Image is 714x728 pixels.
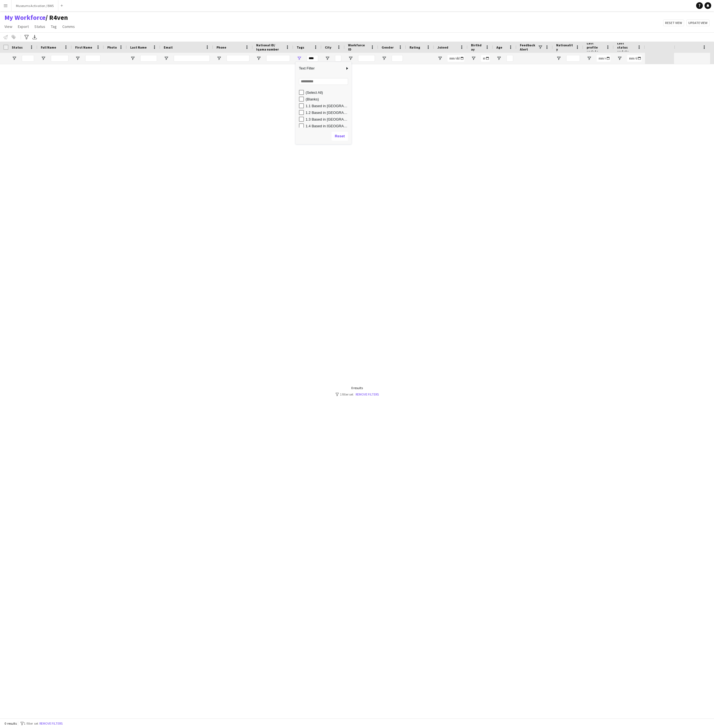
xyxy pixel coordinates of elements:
[617,41,635,54] span: Last status update
[496,45,502,49] span: Age
[164,45,173,49] span: Email
[297,45,304,49] span: Tags
[31,34,38,40] app-action-btn: Export XLSX
[41,56,46,61] button: Open Filter Menu
[18,24,29,29] span: Export
[24,721,38,725] span: 1 filter set
[627,55,642,62] input: Last status update Filter Input
[297,56,302,61] button: Open Filter Menu
[556,43,573,51] span: Nationality
[356,392,379,396] a: Remove filters
[216,45,226,49] span: Phone
[410,45,420,49] span: Rating
[62,24,75,29] span: Comms
[556,56,561,61] button: Open Filter Menu
[437,56,442,61] button: Open Filter Menu
[481,55,490,62] input: Birthday Filter Input
[306,124,350,128] div: 1.4 Based in [GEOGRAPHIC_DATA]
[296,89,351,397] div: Filter List
[16,23,31,30] a: Export
[325,56,330,61] button: Open Filter Menu
[107,45,117,49] span: Photo
[471,56,476,61] button: Open Filter Menu
[60,23,77,30] a: Comms
[382,45,394,49] span: Gender
[306,117,350,121] div: 1.3 Based in [GEOGRAPHIC_DATA]
[75,45,92,49] span: First Name
[296,62,351,144] div: Column Filter
[496,56,501,61] button: Open Filter Menu
[335,386,379,390] div: 0 results
[348,43,368,51] span: Workforce ID
[306,104,350,108] div: 1.1 Based in [GEOGRAPHIC_DATA]
[335,55,341,62] input: City Filter Input
[12,56,17,61] button: Open Filter Menu
[11,0,58,11] button: Museums Activation / BWS
[617,56,622,61] button: Open Filter Menu
[216,56,222,61] button: Open Filter Menu
[306,111,350,115] div: 1.2 Based in [GEOGRAPHIC_DATA]
[587,56,592,61] button: Open Filter Menu
[46,13,68,22] span: R4ven
[4,24,12,29] span: View
[299,78,348,85] input: Search filter values
[38,720,64,727] button: Remove filters
[266,55,290,62] input: National ID/ Iqama number Filter Input
[358,55,375,62] input: Workforce ID Filter Input
[22,55,34,62] input: Status Filter Input
[34,24,45,29] span: Status
[335,392,379,396] div: 1 filter set
[448,55,464,62] input: Joined Filter Input
[325,45,331,49] span: City
[51,24,57,29] span: Tag
[23,34,30,40] app-action-btn: Advanced filters
[437,45,448,49] span: Joined
[51,55,68,62] input: Full Name Filter Input
[12,45,23,49] span: Status
[130,45,147,49] span: Last Name
[4,13,46,22] a: My Workforce
[392,55,403,62] input: Gender Filter Input
[348,56,353,61] button: Open Filter Menu
[686,20,710,26] button: Update view
[506,55,513,62] input: Age Filter Input
[85,55,101,62] input: First Name Filter Input
[306,97,350,101] div: (Blanks)
[520,43,538,51] span: Feedback Alert
[306,90,350,95] div: (Select All)
[164,56,169,61] button: Open Filter Menu
[49,23,59,30] a: Tag
[587,41,604,54] span: Last profile update
[296,64,345,73] span: Text Filter
[256,56,261,61] button: Open Filter Menu
[75,56,80,61] button: Open Filter Menu
[471,43,483,51] span: Birthday
[663,20,684,26] button: Reset view
[256,43,283,51] span: National ID/ Iqama number
[566,55,580,62] input: Nationality Filter Input
[41,45,56,49] span: Full Name
[3,45,8,50] input: Column with Header Selection
[32,23,47,30] a: Status
[130,56,135,61] button: Open Filter Menu
[2,23,15,30] a: View
[227,55,249,62] input: Phone Filter Input
[597,55,610,62] input: Last profile update Filter Input
[332,132,348,141] button: Reset
[382,56,387,61] button: Open Filter Menu
[174,55,210,62] input: Email Filter Input
[140,55,157,62] input: Last Name Filter Input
